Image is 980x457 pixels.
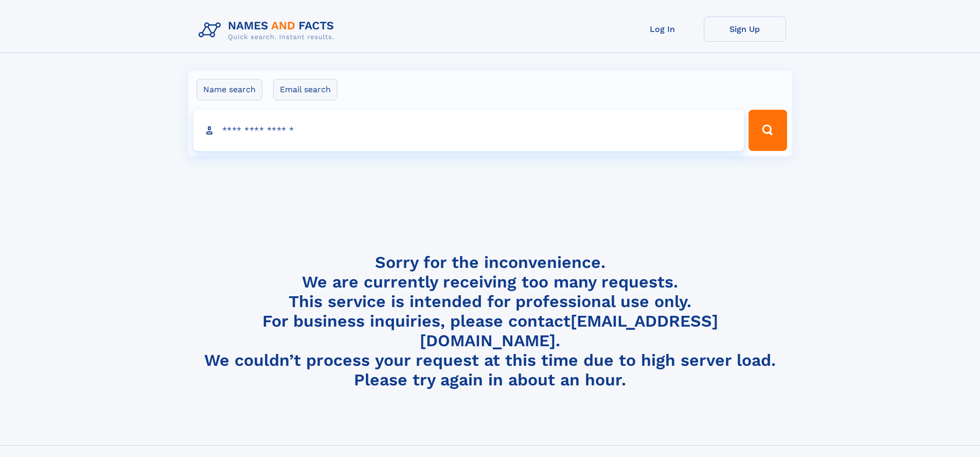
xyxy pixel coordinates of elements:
[621,16,704,42] a: Log In
[704,16,786,42] a: Sign Up
[420,311,718,350] a: [EMAIL_ADDRESS][DOMAIN_NAME]
[273,79,337,100] label: Email search
[194,252,786,390] h4: Sorry for the inconvenience. We are currently receiving too many requests. This service is intend...
[193,110,744,151] input: search input
[194,16,343,44] img: Logo Names and Facts
[749,110,787,151] button: Search Button
[197,79,262,100] label: Name search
